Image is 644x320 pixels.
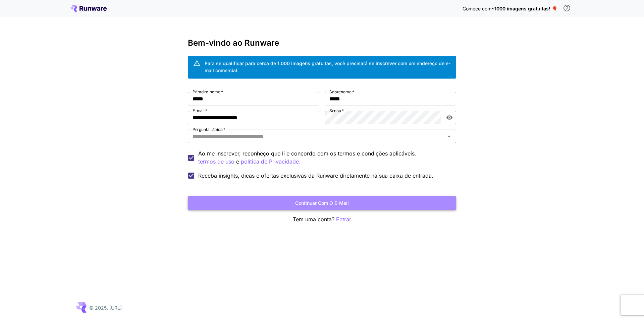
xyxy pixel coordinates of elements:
font: Tem uma conta? [293,216,334,223]
font: Comece com [463,6,491,11]
font: Sobrenome [329,89,351,94]
font: Senha [329,108,341,113]
font: E-mail [193,108,205,113]
font: Entrar [336,216,351,223]
button: Para se qualificar para crédito gratuito, você precisa se inscrever com um endereço de e-mail com... [560,1,574,15]
font: e [236,158,239,165]
font: Para se qualificar para cerca de 1.000 imagens gratuitas, você precisará se inscrever com um ende... [205,60,450,73]
font: Continuar com o e-mail [295,200,349,206]
font: ~1000 imagens gratuitas! 🎈 [491,6,557,11]
font: Bem-vindo ao Runware [188,38,279,48]
button: Abrir [444,132,454,141]
font: Ao me inscrever, reconheço que li e concordo com os termos e condições aplicáveis. [198,150,416,157]
button: Ao me inscrever, reconheço que li e concordo com os termos e condições aplicáveis. e política de ... [198,157,234,166]
font: Pergunta rápida [193,127,223,132]
font: termos de uso [198,158,234,165]
font: © 2025, [URL] [89,305,122,311]
font: Primeiro nome [193,89,220,94]
font: Receba insights, dicas e ofertas exclusivas da Runware diretamente na sua caixa de entrada. [198,172,433,179]
font: política de Privacidade. [241,158,301,165]
button: Continuar com o e-mail [188,196,456,210]
button: Ao me inscrever, reconheço que li e concordo com os termos e condições aplicáveis. termos de uso e [241,157,301,166]
button: Entrar [336,215,351,224]
button: alternar visibilidade da senha [443,111,455,124]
